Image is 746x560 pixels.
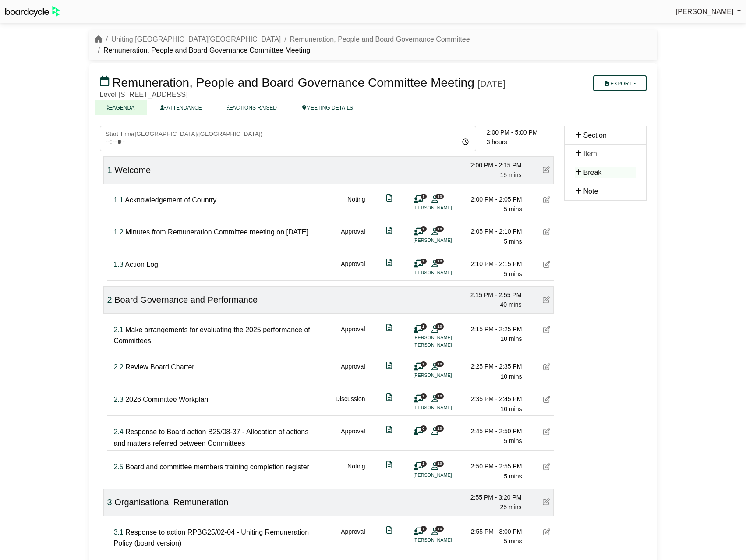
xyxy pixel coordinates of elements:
[114,196,124,204] span: Click to fine tune number
[114,463,124,471] span: Click to fine tune number
[414,334,479,341] li: [PERSON_NAME]
[347,461,365,481] div: Noting
[461,362,522,371] div: 2:25 PM - 2:35 PM
[114,528,309,547] span: Response to action RPBG25/02-04 - Uniting Remuneration Policy (board version)
[461,259,522,269] div: 2:10 PM - 2:15 PM
[676,6,741,18] a: [PERSON_NAME]
[107,497,112,507] span: Click to fine tune number
[461,461,522,471] div: 2:50 PM - 2:55 PM
[414,237,479,244] li: [PERSON_NAME]
[125,396,208,403] span: 2026 Committee Workplan
[435,323,444,329] span: 10
[504,270,522,277] span: 5 mins
[460,290,522,300] div: 2:15 PM - 2:55 PM
[5,6,60,17] img: BoardcycleBlackGreen-aaafeed430059cb809a45853b8cf6d952af9d84e6e89e1f1685b34bfd5cb7d64.svg
[504,238,522,245] span: 5 mins
[500,301,521,308] span: 40 mins
[435,226,444,232] span: 10
[504,206,522,213] span: 5 mins
[290,100,366,115] a: MEETING DETAILS
[461,527,522,536] div: 2:55 PM - 3:00 PM
[114,428,124,436] span: Click to fine tune number
[461,426,522,436] div: 2:45 PM - 2:50 PM
[125,196,216,204] span: Acknowledgement of Country
[111,35,281,43] a: Uniting [GEOGRAPHIC_DATA][GEOGRAPHIC_DATA]
[114,428,309,447] span: Response to Board action B25/08-37 - Allocation of actions and matters referred between Committees
[414,269,479,276] li: [PERSON_NAME]
[114,528,124,536] span: Click to fine tune number
[107,165,112,175] span: Click to fine tune number
[421,526,427,532] span: 1
[435,361,444,367] span: 10
[504,437,522,444] span: 5 mins
[461,227,522,236] div: 2:05 PM - 2:10 PM
[460,493,522,502] div: 2:55 PM - 3:20 PM
[504,538,522,545] span: 5 mins
[487,138,507,145] span: 3 hours
[593,75,646,91] button: Export
[125,363,194,371] span: Review Board Charter
[421,194,427,199] span: 1
[583,188,598,195] span: Note
[347,195,365,214] div: Noting
[114,261,124,268] span: Click to fine tune number
[341,227,365,246] div: Approval
[435,461,444,467] span: 10
[114,295,258,305] span: Board Governance and Performance
[114,363,124,371] span: Click to fine tune number
[414,536,479,544] li: [PERSON_NAME]
[421,361,427,367] span: 1
[421,393,427,399] span: 1
[95,34,652,56] nav: breadcrumb
[478,78,506,89] div: [DATE]
[421,323,427,329] span: 2
[435,194,444,199] span: 10
[414,341,479,349] li: [PERSON_NAME]
[341,324,365,349] div: Approval
[114,396,124,403] span: Click to fine tune number
[583,150,597,157] span: Item
[114,326,124,333] span: Click to fine tune number
[500,405,522,412] span: 10 mins
[435,393,444,399] span: 10
[100,91,188,98] span: Level [STREET_ADDRESS]
[583,169,602,176] span: Break
[461,394,522,404] div: 2:35 PM - 2:45 PM
[107,295,112,305] span: Click to fine tune number
[461,324,522,334] div: 2:15 PM - 2:25 PM
[500,171,521,178] span: 15 mins
[435,425,444,431] span: 10
[114,326,310,345] span: Make arrangements for evaluating the 2025 performance of Committees
[341,426,365,449] div: Approval
[504,473,522,480] span: 5 mins
[500,373,522,380] span: 10 mins
[290,35,470,43] a: Remuneration, People and Board Governance Committee
[421,425,427,431] span: 0
[147,100,214,115] a: ATTENDANCE
[414,372,479,379] li: [PERSON_NAME]
[95,100,148,115] a: AGENDA
[500,503,521,510] span: 25 mins
[341,527,365,549] div: Approval
[676,8,734,15] span: [PERSON_NAME]
[421,259,427,264] span: 1
[215,100,290,115] a: ACTIONS RAISED
[421,461,427,467] span: 1
[414,404,479,411] li: [PERSON_NAME]
[421,226,427,232] span: 1
[125,261,158,268] span: Action Log
[583,131,607,139] span: Section
[112,76,474,89] span: Remuneration, People and Board Governance Committee Meeting
[487,128,554,137] div: 2:00 PM - 5:00 PM
[414,204,479,212] li: [PERSON_NAME]
[336,394,365,414] div: Discussion
[414,471,479,479] li: [PERSON_NAME]
[114,497,228,507] span: Organisational Remuneration
[435,526,444,532] span: 10
[460,160,522,170] div: 2:00 PM - 2:15 PM
[125,228,308,236] span: Minutes from Remuneration Committee meeting on [DATE]
[461,195,522,204] div: 2:00 PM - 2:05 PM
[435,259,444,264] span: 10
[341,259,365,279] div: Approval
[125,463,309,471] span: Board and committee members training completion register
